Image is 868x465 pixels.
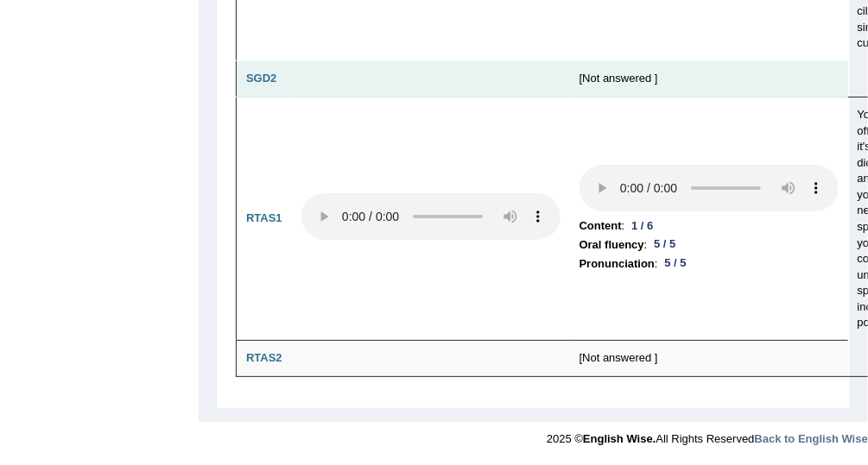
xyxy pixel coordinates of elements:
[580,254,839,273] li: :
[580,236,839,254] li: :
[580,254,655,273] b: Pronunciation
[658,254,694,273] div: 5 / 5
[580,217,839,236] li: :
[246,72,276,85] b: SGD2
[647,236,682,254] div: 5 / 5
[580,236,644,254] b: Oral fluency
[583,432,656,445] strong: English Wise.
[547,422,868,447] div: 2025 © All Rights Reserved
[570,341,848,377] td: [Not answered ]
[580,217,622,236] b: Content
[246,211,282,224] b: RTAS1
[570,61,848,97] td: [Not answered ]
[624,217,660,235] div: 1 / 6
[755,432,868,445] a: Back to English Wise
[246,351,282,364] b: RTAS2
